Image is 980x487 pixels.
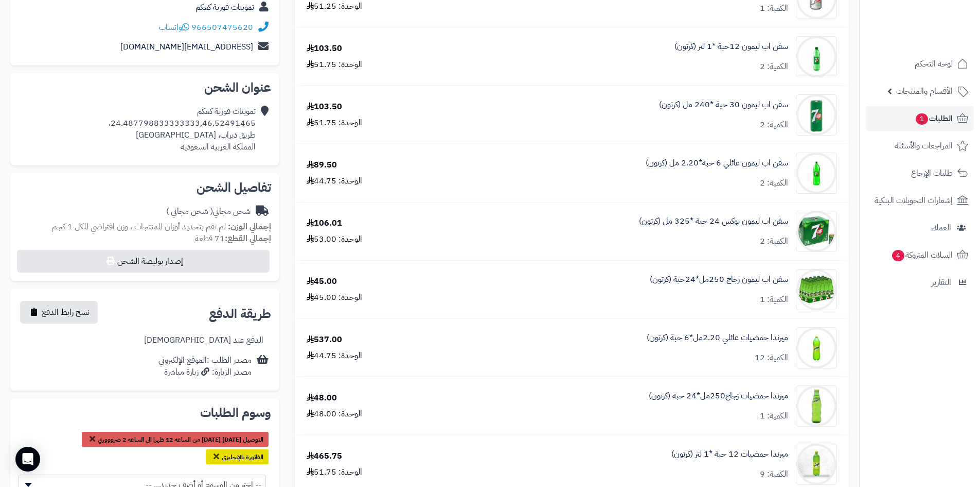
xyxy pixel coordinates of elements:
a: لوحة التحكم [866,52,974,76]
a: سفن اب ليمون 30 حبة *240 مل (كرتون) [659,99,788,111]
img: 1747541306-e6e5e2d5-9b67-463e-b81b-59a02ee4-90x90.jpg [796,153,836,194]
div: 45.00 [307,276,337,288]
a: العملاء [866,215,974,240]
a: الطلبات1 [866,106,974,131]
div: الوحدة: 48.00 [307,408,362,420]
small: 71 قطعة [195,232,271,245]
div: الوحدة: 45.00 [307,292,362,304]
h2: طريقة الدفع [209,308,271,320]
div: 465.75 [307,450,342,462]
div: Open Intercom Messenger [15,447,40,472]
div: الوحدة: 44.75 [307,175,362,187]
a: 966507475620 [191,21,253,33]
a: إشعارات التحويلات البنكية [866,188,974,213]
span: إشعارات التحويلات البنكية [875,193,953,208]
div: الوحدة: 53.00 [307,233,362,245]
img: 1747540828-789ab214-413e-4ccd-b32f-1699f0bc-90x90.jpg [796,36,836,77]
div: تموينات فوزية كعكم 24.487798833333333,46.52491465، طريق ديراب، [GEOGRAPHIC_DATA] المملكة العربية ... [109,106,256,153]
div: 106.01 [307,217,342,229]
div: الكمية: 2 [760,177,788,189]
div: الكمية: 9 [760,468,788,480]
div: مصدر الزيارة: زيارة مباشرة [158,366,252,378]
span: التقارير [932,275,951,290]
div: شحن مجاني [166,206,251,217]
a: تموينات فوزية كعكم [195,1,254,13]
div: الكمية: 1 [760,3,788,14]
span: ( شحن مجاني ) [166,205,213,217]
img: logo-2.png [910,28,970,49]
h2: تفاصيل الشحن [19,181,271,194]
div: الوحدة: 51.75 [307,59,362,71]
img: 1747541470-6d158b85-7a9a-44cf-8933-1eb1e66c-90x90.jpg [796,211,836,252]
span: لوحة التحكم [915,57,953,71]
strong: إجمالي القطع: [225,232,271,245]
div: الوحدة: 51.25 [307,1,362,12]
div: الكمية: 1 [760,294,788,306]
span: المراجعات والأسئلة [895,139,953,153]
img: 1747565887-012000804571_1-90x90.jpg [796,385,836,427]
a: سفن اب ليمون زجاج 250مل*24حبة (كرتون) [650,274,788,286]
span: التوصيل [DATE] [DATE] من الساعه 12 ظهرا الى الساعه 2 ضروووري [82,432,269,447]
span: نسخ رابط الدفع [42,306,90,318]
div: 103.50 [307,43,342,55]
a: واتساب [159,21,189,33]
a: سفن اب ليمون بوكس 24 حبة *325 مل (كرتون) [639,215,788,227]
span: الطلبات [915,111,953,126]
div: الوحدة: 51.75 [307,466,362,478]
span: الفاتورة بالإنجليزي [206,449,269,464]
span: لم تقم بتحديد أوزان للمنتجات ، وزن افتراضي للكل 1 كجم [52,221,226,233]
a: ميرندا حمضيات زجاج250مل*24 حبة (كرتون) [649,390,788,402]
button: إصدار بوليصة الشحن [17,250,270,273]
div: الكمية: 2 [760,119,788,131]
span: 1 [916,113,928,125]
div: الكمية: 12 [755,352,788,364]
img: 1747541124-caa6673e-b677-477c-bbb4-b440b79b-90x90.jpg [796,94,836,136]
a: ميرندا حمضيات عائلي 2.20مل*6 حبة (كرتون) [647,332,788,344]
img: 1747541821-41b3e9c9-b122-4b85-a7a7-6bf0eb40-90x90.jpg [796,269,836,310]
a: ميرندا حمضيات 12 حبة *1 لتر (كرتون) [671,448,788,460]
img: 1747544486-c60db756-6ee7-44b0-a7d4-ec449800-90x90.jpg [796,327,836,368]
div: مصدر الطلب :الموقع الإلكتروني [158,355,252,378]
span: العملاء [931,221,951,235]
span: السلات المتروكة [891,248,953,262]
a: سفن اب ليمون عائلي 6 حبة*2.20 مل (كرتون) [646,157,788,169]
img: 1747566256-XP8G23evkchGmxKUr8YaGb2gsq2hZno4-90x90.jpg [796,444,836,485]
span: الأقسام والمنتجات [896,84,953,98]
span: طلبات الإرجاع [911,166,953,180]
div: الكمية: 2 [760,236,788,247]
a: التقارير [866,270,974,295]
strong: إجمالي الوزن: [228,221,271,233]
div: الدفع عند [DEMOGRAPHIC_DATA] [144,334,263,346]
span: 4 [892,250,904,261]
h2: عنوان الشحن [19,81,271,94]
div: 48.00 [307,392,337,404]
a: سفن اب ليمون 12حبة *1 لتر (كرتون) [674,41,788,53]
div: الكمية: 1 [760,410,788,422]
a: طلبات الإرجاع [866,161,974,186]
a: السلات المتروكة4 [866,243,974,267]
h2: وسوم الطلبات [19,407,271,419]
div: 537.00 [307,334,342,346]
a: [EMAIL_ADDRESS][DOMAIN_NAME] [120,41,253,53]
div: 89.50 [307,159,337,171]
a: المراجعات والأسئلة [866,133,974,158]
div: 103.50 [307,101,342,113]
button: نسخ رابط الدفع [20,301,98,324]
div: الوحدة: 51.75 [307,117,362,129]
div: الوحدة: 44.75 [307,350,362,362]
div: الكمية: 2 [760,61,788,73]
